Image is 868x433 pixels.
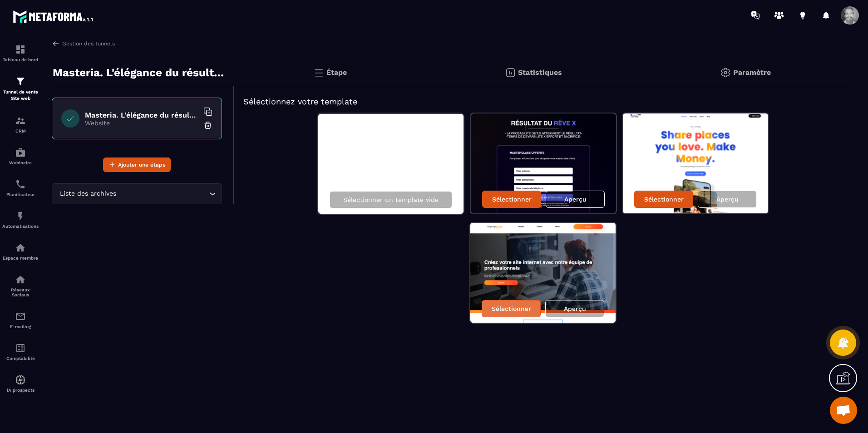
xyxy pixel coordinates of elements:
[2,356,39,361] p: Comptabilité
[15,374,26,385] img: automations
[15,242,26,253] img: automations
[2,304,39,336] a: emailemailE-mailing
[2,256,39,261] p: Espace membre
[326,68,347,77] p: Étape
[2,37,39,69] a: formationformationTableau de bord
[2,267,39,304] a: social-networksocial-networkRéseaux Sociaux
[15,274,26,285] img: social-network
[733,68,771,77] p: Paramètre
[343,196,439,203] p: Sélectionner un template vide
[15,311,26,322] img: email
[118,189,207,199] input: Search for option
[85,111,198,119] h6: Masteria. L'élégance du résultat.
[2,388,39,393] p: IA prospects
[2,128,39,133] p: CRM
[15,44,26,55] img: formation
[2,324,39,329] p: E-mailing
[518,68,562,77] p: Statistiques
[492,305,531,312] p: Sélectionner
[15,343,26,354] img: accountant
[471,113,616,213] img: image
[15,179,26,190] img: scheduler
[2,57,39,62] p: Tableau de bord
[15,147,26,158] img: automations
[118,160,166,169] span: Ajouter une étape
[15,76,26,87] img: formation
[13,8,94,25] img: logo
[103,157,171,172] button: Ajouter une étape
[716,196,739,203] p: Aperçu
[644,196,684,203] p: Sélectionner
[470,223,616,323] img: image
[2,287,39,297] p: Réseaux Sociaux
[313,67,324,78] img: bars.0d591741.svg
[720,67,731,78] img: setting-gr.5f69749f.svg
[53,64,227,82] p: Masteria. L'élégance du résultat.
[2,69,39,108] a: formationformationTunnel de vente Site web
[52,39,60,48] img: arrow
[15,211,26,221] img: automations
[2,224,39,229] p: Automatisations
[2,160,39,165] p: Webinaire
[830,397,857,424] a: Ouvrir le chat
[85,119,198,127] p: Website
[52,39,115,48] a: Gestion des tunnels
[492,196,532,203] p: Sélectionner
[2,89,39,102] p: Tunnel de vente Site web
[2,336,39,368] a: accountantaccountantComptabilité
[2,140,39,172] a: automationsautomationsWebinaire
[2,236,39,267] a: automationsautomationsEspace membre
[2,172,39,204] a: schedulerschedulerPlanificateur
[203,121,212,130] img: trash
[52,183,222,204] div: Search for option
[2,108,39,140] a: formationformationCRM
[505,67,516,78] img: stats.20deebd0.svg
[15,115,26,126] img: formation
[243,95,841,108] h5: Sélectionnez votre template
[564,196,587,203] p: Aperçu
[2,192,39,197] p: Planificateur
[58,189,118,199] span: Liste des archives
[623,113,768,213] img: image
[2,204,39,236] a: automationsautomationsAutomatisations
[564,305,586,312] p: Aperçu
